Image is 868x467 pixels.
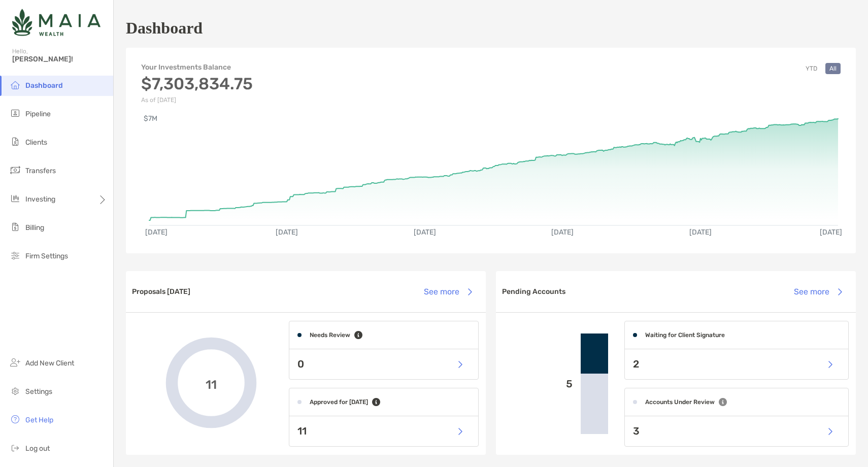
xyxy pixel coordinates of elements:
[25,81,63,90] span: Dashboard
[416,281,480,303] button: See more
[206,376,217,390] span: 11
[502,287,565,296] h3: Pending Accounts
[551,228,574,237] text: [DATE]
[12,55,107,63] span: [PERSON_NAME]!
[25,387,52,396] span: Settings
[25,359,74,368] span: Add New Client
[141,63,253,72] h4: Your Investments Balance
[132,287,190,296] h3: Proposals [DATE]
[9,192,21,205] img: investing icon
[25,166,56,175] span: Transfers
[145,228,168,237] text: [DATE]
[504,378,573,390] p: 5
[297,425,307,438] p: 11
[310,398,368,406] h4: Approved for [DATE]
[9,79,21,91] img: dashboard icon
[25,416,53,424] span: Get Help
[141,74,253,93] h3: $7,303,834.75
[633,358,639,371] p: 2
[689,228,712,237] text: [DATE]
[310,331,350,339] h4: Needs Review
[9,249,21,261] img: firm-settings icon
[9,107,21,119] img: pipeline icon
[25,444,50,453] span: Log out
[276,228,298,237] text: [DATE]
[825,63,841,74] button: All
[9,164,21,176] img: transfers icon
[9,356,21,369] img: add_new_client icon
[12,4,101,41] img: Zoe Logo
[820,228,842,237] text: [DATE]
[141,96,253,104] p: As of [DATE]
[645,398,715,406] h4: Accounts Under Review
[25,252,68,260] span: Firm Settings
[802,63,821,74] button: YTD
[9,385,21,397] img: settings icon
[633,425,640,438] p: 3
[414,228,436,237] text: [DATE]
[126,19,203,38] h1: Dashboard
[297,358,304,371] p: 0
[25,110,51,118] span: Pipeline
[25,223,44,232] span: Billing
[9,413,21,425] img: get-help icon
[9,136,21,148] img: clients icon
[25,138,47,147] span: Clients
[786,281,850,303] button: See more
[9,442,21,454] img: logout icon
[25,195,55,204] span: Investing
[144,114,157,123] text: $7M
[645,331,725,339] h4: Waiting for Client Signature
[9,221,21,233] img: billing icon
